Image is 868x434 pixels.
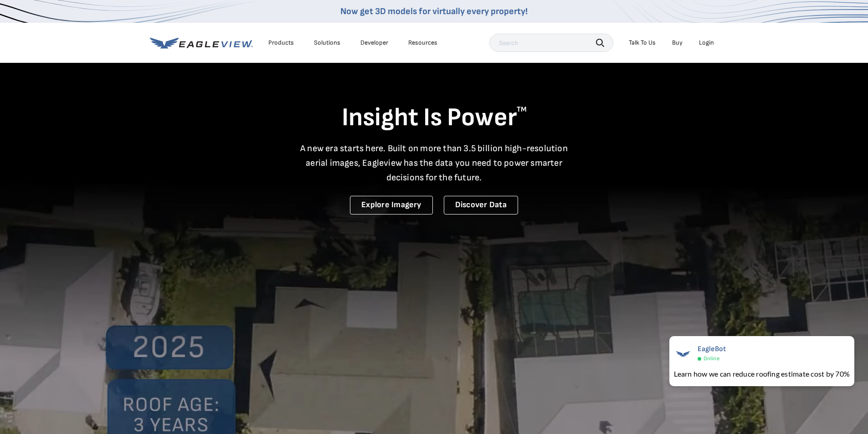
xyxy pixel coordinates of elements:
a: Buy [672,39,683,47]
div: Login [699,39,714,47]
span: Online [704,355,719,362]
input: Search [489,34,613,52]
div: Resources [408,39,437,47]
div: Solutions [314,39,340,47]
p: A new era starts here. Built on more than 3.5 billion high-resolution aerial images, Eagleview ha... [295,141,574,185]
div: Products [268,39,294,47]
a: Developer [360,39,388,47]
img: EagleBot [674,345,692,363]
sup: TM [517,105,527,114]
div: Talk To Us [629,39,656,47]
h1: Insight Is Power [150,102,719,134]
a: Now get 3D models for virtually every property! [340,6,528,17]
span: EagleBot [698,345,726,353]
a: Explore Imagery [350,196,433,214]
a: Discover Data [444,196,518,214]
div: Learn how we can reduce roofing estimate cost by 70% [674,368,850,379]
